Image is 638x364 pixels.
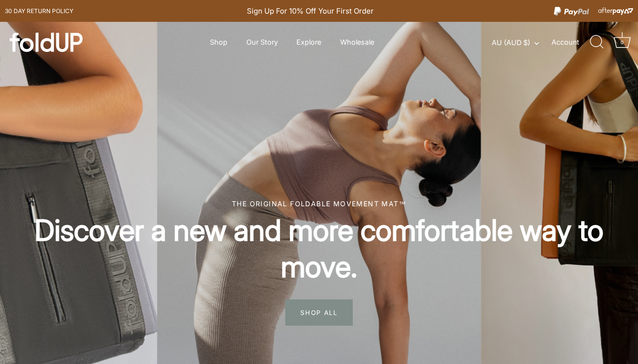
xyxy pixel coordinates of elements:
a: Account [552,36,589,48]
a: foldUP [10,33,102,52]
a: 30 day Return policy [5,5,73,17]
a: Explore [288,33,330,51]
a: Cart [611,32,633,53]
div: 0 [617,37,627,47]
button: AU (AUD $) [492,38,550,47]
a: Our Story [238,33,286,51]
h2: Discover a new and more comfortable way to move. [34,212,604,285]
div: The original foldable movement mat™ [34,199,604,209]
img: foldUP [10,33,83,52]
a: Wholesale [332,33,383,51]
div: Primary navigation [186,33,398,51]
a: Shop [202,33,236,51]
a: Search [586,32,607,53]
span: SHOP ALL [285,299,353,326]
